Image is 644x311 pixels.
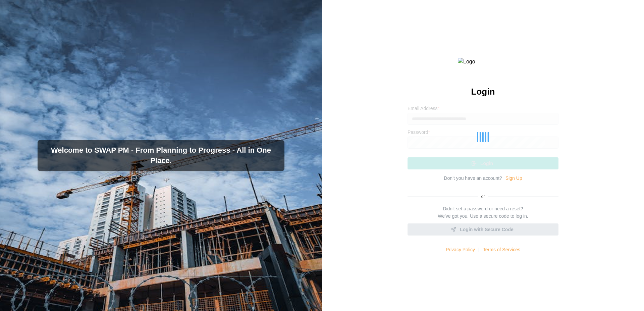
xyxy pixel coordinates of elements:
[458,58,508,66] img: Logo
[446,246,475,254] a: Privacy Policy
[483,246,520,254] a: Terms of Services
[444,175,502,182] div: Don’t you have an account?
[505,175,522,182] a: Sign Up
[471,86,495,98] h2: Login
[478,246,480,254] div: |
[408,194,558,200] div: or
[438,205,528,220] div: Didn't set a password or need a reset? We've got you. Use a secure code to log in.
[43,145,279,166] h3: Welcome to SWAP PM - From Planning to Progress - All in One Place.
